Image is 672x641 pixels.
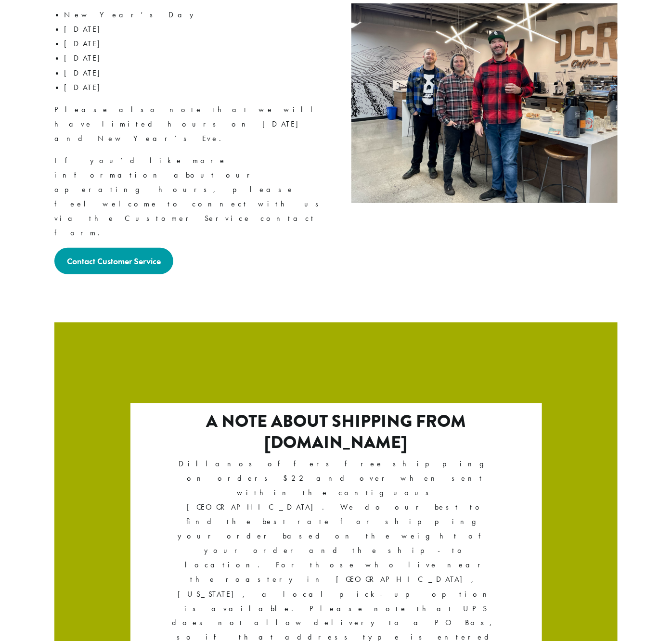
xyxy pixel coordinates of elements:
li: [DATE] [64,66,328,80]
h2: A note about shipping from [DOMAIN_NAME] [171,411,501,452]
li: [DATE] [64,22,328,37]
li: [DATE] [64,80,328,95]
li: [DATE] [64,51,328,65]
strong: Contact Customer Service [67,256,161,267]
li: [DATE] [64,37,328,51]
li: New Year’s Day [64,8,328,22]
p: If you’d like more information about our operating hours, please feel welcome to connect with us ... [54,154,328,240]
p: Please also note that we will have limited hours on [DATE] and New Year’s Eve. [54,103,328,146]
a: Contact Customer Service [54,248,173,274]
